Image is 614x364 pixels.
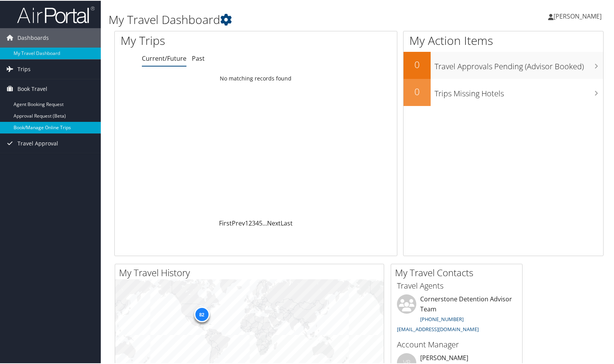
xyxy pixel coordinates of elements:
span: Book Travel [17,79,47,98]
h2: 0 [404,84,431,97]
span: Dashboards [17,27,49,47]
span: [PERSON_NAME] [554,11,602,20]
a: Past [192,53,205,62]
a: 0Trips Missing Hotels [404,78,603,105]
a: [PHONE_NUMBER] [420,315,464,322]
a: Last [281,218,293,227]
h3: Account Manager [397,338,516,349]
span: Trips [17,59,31,78]
div: 82 [194,306,209,321]
h1: My Travel Dashboard [109,11,442,27]
td: No matching records found [115,71,397,85]
h3: Travel Agents [397,280,516,291]
h3: Travel Approvals Pending (Advisor Booked) [435,56,603,71]
a: 5 [259,218,262,227]
a: [PERSON_NAME] [548,4,609,27]
a: Next [267,218,281,227]
a: 3 [252,218,255,227]
span: … [262,218,267,227]
a: 4 [255,218,259,227]
a: 0Travel Approvals Pending (Advisor Booked) [404,51,603,78]
img: airportal-logo.png [17,5,95,23]
a: First [219,218,232,227]
a: [EMAIL_ADDRESS][DOMAIN_NAME] [397,325,479,332]
h1: My Action Items [404,32,603,48]
span: Travel Approval [17,133,58,152]
a: 2 [248,218,252,227]
li: Cornerstone Detention Advisor Team [393,294,520,335]
h2: My Travel History [119,265,384,279]
a: 1 [245,218,248,227]
h1: My Trips [121,32,274,48]
h3: Trips Missing Hotels [435,84,603,98]
a: Prev [232,218,245,227]
h2: My Travel Contacts [395,265,522,279]
a: Current/Future [142,53,186,62]
h2: 0 [404,57,431,70]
